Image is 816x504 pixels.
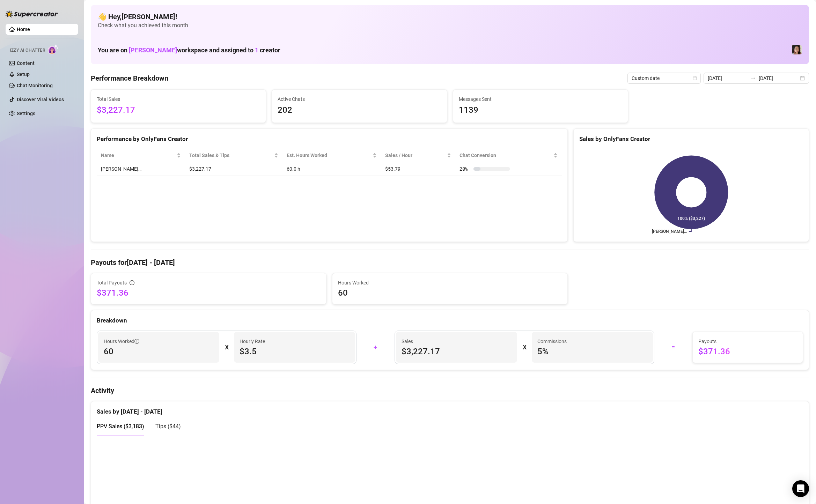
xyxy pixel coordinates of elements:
th: Chat Conversion [455,149,562,162]
input: End date [759,74,799,82]
input: Start date [708,74,748,82]
span: Sales / Hour [385,151,446,159]
span: to [750,75,756,81]
span: Total Payouts [97,279,127,287]
article: Commissions [537,338,567,345]
span: Izzy AI Chatter [10,47,45,54]
div: + [361,342,390,353]
a: Home [17,27,30,32]
div: Breakdown [97,316,803,325]
a: Chat Monitoring [17,83,53,88]
span: Total Sales & Tips [189,151,273,159]
div: Est. Hours Worked [287,151,371,159]
td: $3,227.17 [185,162,283,176]
a: Setup [17,72,30,77]
article: Hourly Rate [240,338,265,345]
img: Luna [792,45,802,54]
span: $371.36 [698,346,797,357]
span: 60 [104,346,214,357]
span: Chat Conversion [460,151,552,159]
h4: Activity [91,386,809,395]
th: Name [97,149,185,162]
div: Sales by OnlyFans Creator [579,134,803,144]
div: = [659,342,688,353]
a: Discover Viral Videos [17,97,64,102]
span: 1 [255,46,258,54]
span: Active Chats [278,95,441,103]
span: 60 [338,287,562,298]
span: Messages Sent [459,95,622,103]
th: Sales / Hour [381,149,455,162]
span: Tips ( $44 ) [155,423,181,430]
span: Hours Worked [104,338,139,345]
span: 202 [278,104,441,117]
td: 60.0 h [282,162,381,176]
span: 20 % [460,165,471,173]
div: Open Intercom Messenger [792,480,809,497]
td: $53.79 [381,162,455,176]
th: Total Sales & Tips [185,149,283,162]
h4: 👋 Hey, [PERSON_NAME] ! [98,12,802,22]
text: [PERSON_NAME]… [652,229,687,234]
a: Settings [17,111,35,116]
td: [PERSON_NAME]… [97,162,185,176]
span: info-circle [134,339,139,344]
h1: You are on workspace and assigned to creator [98,46,280,54]
span: Payouts [698,338,797,345]
div: Performance by OnlyFans Creator [97,134,562,144]
span: 1139 [459,104,622,117]
div: X [225,342,228,353]
span: [PERSON_NAME] [129,46,177,54]
span: Custom date [632,73,697,83]
span: $371.36 [97,287,321,298]
span: swap-right [750,75,756,81]
img: logo-BBDzfeDw.svg [6,10,58,17]
div: X [523,342,526,353]
h4: Performance Breakdown [91,73,168,83]
span: Check what you achieved this month [98,22,802,29]
span: Total Sales [97,95,260,103]
span: calendar [693,76,697,80]
img: AI Chatter [48,44,59,54]
span: info-circle [130,280,134,285]
span: $3.5 [240,346,350,357]
span: Hours Worked [338,279,562,287]
span: Sales [402,338,512,345]
span: $3,227.17 [97,104,260,117]
span: Name [101,151,175,159]
span: $3,227.17 [402,346,512,357]
span: PPV Sales ( $3,183 ) [97,423,144,430]
a: Content [17,60,35,66]
div: Sales by [DATE] - [DATE] [97,401,803,416]
span: 5 % [537,346,647,357]
h4: Payouts for [DATE] - [DATE] [91,258,809,267]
